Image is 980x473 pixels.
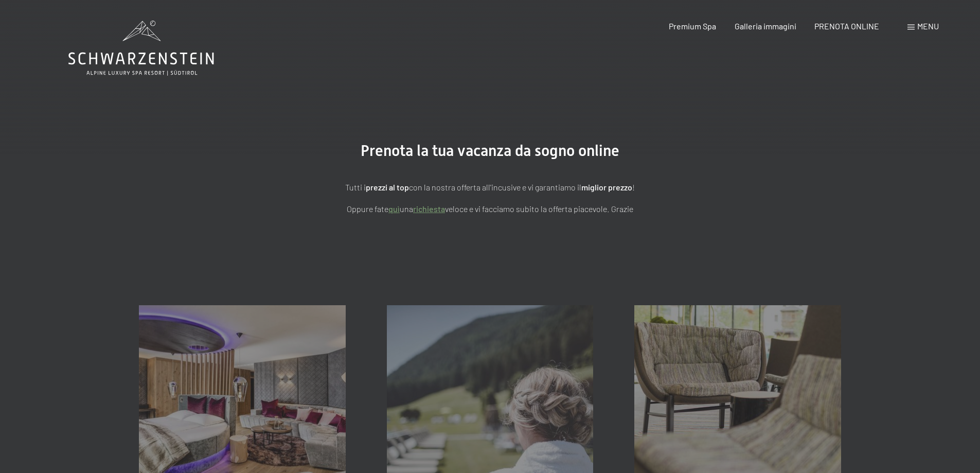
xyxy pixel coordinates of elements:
strong: prezzi al top [366,182,409,192]
a: quì [388,204,400,214]
p: Tutti i con la nostra offerta all'incusive e vi garantiamo il ! [233,181,747,194]
span: Prenota la tua vacanza da sogno online [361,142,619,160]
strong: miglior prezzo [581,182,632,192]
a: Premium Spa [669,21,716,31]
a: Galleria immagini [735,21,796,31]
span: Menu [917,21,939,31]
p: Oppure fate una veloce e vi facciamo subito la offerta piacevole. Grazie [233,202,747,216]
a: richiesta [413,204,445,214]
a: PRENOTA ONLINE [814,21,879,31]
